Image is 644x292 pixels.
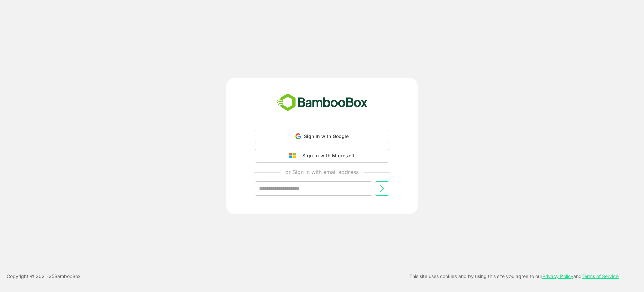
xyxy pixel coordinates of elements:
p: Copyright © 2021- 25 BambooBox [7,272,81,280]
a: Privacy Policy [542,273,573,279]
a: Terms of Service [582,273,619,279]
button: Sign in with Microsoft [255,149,389,163]
img: bamboobox [273,91,371,114]
div: Sign in with Google [255,130,389,143]
p: or Sign in with email address [285,168,359,176]
p: This site uses cookies and by using this site you agree to our and [409,272,619,280]
img: google [289,153,299,159]
div: Sign in with Microsoft [299,151,355,160]
span: Sign in with Google [304,133,349,139]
